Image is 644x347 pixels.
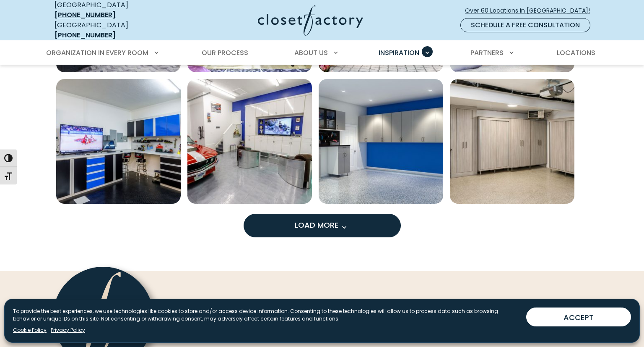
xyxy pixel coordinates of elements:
button: ACCEPT [526,308,631,326]
a: Open inspiration gallery to preview enlarged image [187,79,312,204]
a: [PHONE_NUMBER] [55,10,116,20]
a: Open inspiration gallery to preview enlarged image [450,79,574,204]
span: Inspiration [379,48,419,58]
nav: Primary Menu [40,41,604,65]
a: Privacy Policy [51,326,85,334]
a: Open inspiration gallery to preview enlarged image [56,79,181,204]
div: [GEOGRAPHIC_DATA] [55,20,176,40]
span: Locations [557,48,595,58]
img: Man cave & garage combination with open shelving unit, slatwall tool storage, high gloss dual-ton... [56,79,181,204]
a: Cookie Policy [13,326,47,334]
span: Our Process [202,48,248,58]
span: Partners [470,48,504,58]
a: [PHONE_NUMBER] [55,30,116,40]
span: Over 60 Locations in [GEOGRAPHIC_DATA]! [465,6,597,15]
p: To provide the best experiences, we use technologies like cookies to store and/or access device i... [13,308,519,323]
a: Schedule a Free Consultation [460,18,590,32]
span: Organization in Every Room [46,48,148,58]
span: Load More [295,220,349,230]
img: Grey high-gloss upper cabinetry with black slatwall organizer and accent glass-front doors. [319,79,443,204]
span: About Us [294,48,328,58]
a: Open inspiration gallery to preview enlarged image [319,79,443,204]
img: High-gloss white garage storage cabinetry with integrated TV mount. [187,79,312,204]
img: Closet Factory Logo [258,5,363,36]
button: Load more inspiration gallery images [244,214,401,237]
img: Garage cabinetry with sliding doors and workstation drawers on wheels for easy mobility. [450,79,574,204]
a: Over 60 Locations in [GEOGRAPHIC_DATA]! [465,3,597,18]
